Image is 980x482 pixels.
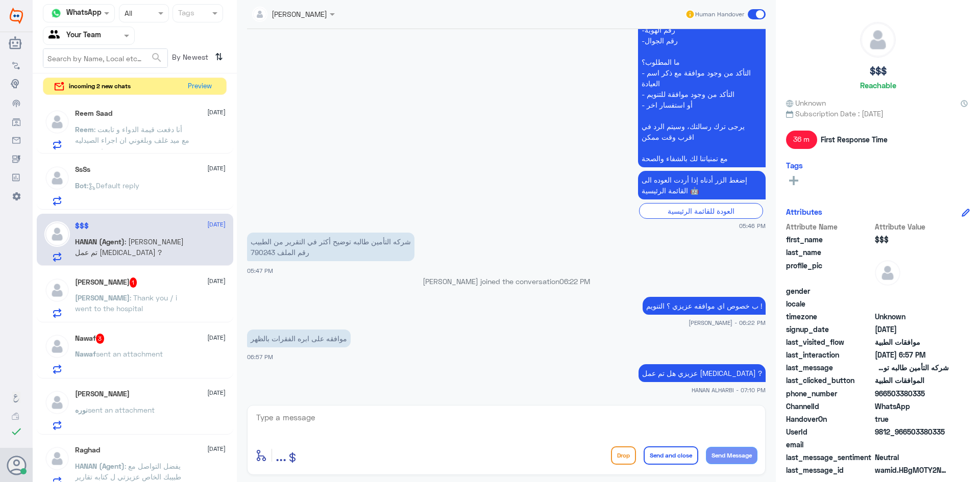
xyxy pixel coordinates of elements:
button: Send Message [706,447,757,464]
img: defaultAdmin.png [44,109,70,135]
span: profile_pic [786,260,873,284]
div: Tags [177,7,194,20]
img: defaultAdmin.png [44,165,70,191]
span: gender [786,286,873,296]
span: first_name [786,234,873,245]
span: last_message_id [786,465,873,475]
img: defaultAdmin.png [44,221,70,247]
span: last_interaction [786,349,873,360]
img: defaultAdmin.png [861,22,895,57]
span: نوره [75,405,88,414]
span: signup_date [786,324,873,335]
p: 4/9/2025, 6:22 PM [643,297,766,315]
i: ⇅ [215,48,223,65]
img: defaultAdmin.png [44,277,70,303]
button: Avatar [7,455,26,475]
span: email [786,439,873,450]
img: yourTeam.svg [48,28,64,43]
img: defaultAdmin.png [44,446,70,471]
span: Reem [75,125,94,134]
p: 4/9/2025, 5:46 PM [638,171,766,199]
span: First Response Time [821,134,888,145]
img: Widebot Logo [10,8,23,24]
h6: Tags [786,161,803,170]
span: Human Handover [695,10,744,19]
span: [DATE] [207,333,226,342]
h5: SsSs [75,165,90,174]
span: HandoverOn [786,414,873,424]
span: 06:22 PM [559,277,590,286]
button: Send and close [644,446,698,465]
p: 4/9/2025, 6:57 PM [247,329,351,347]
input: Search by Name, Local etc… [43,49,167,67]
span: true [875,414,949,424]
img: defaultAdmin.png [44,390,70,415]
h6: Attributes [786,207,822,216]
h5: JOEY [75,277,137,288]
span: timezone [786,311,873,322]
span: null [875,439,949,450]
span: Nawaf [75,349,96,358]
span: 2025-08-06T16:20:32.626Z [875,324,949,335]
span: ... [276,446,286,464]
h5: Reem Saad [75,109,112,118]
span: Subscription Date : [DATE] [786,108,970,119]
span: search [151,52,163,64]
span: 06:57 PM [247,353,273,360]
span: locale [786,298,873,309]
h5: $$$ [75,221,89,230]
span: wamid.HBgMOTY2NTAzMzgwMzM1FQIAEhggMkEyMEI4OTYzMzQxRDVCNDgyMkVFQ0JGNERGMjJEOTkA [875,465,949,475]
span: 36 m [786,131,817,149]
button: Drop [611,446,636,465]
span: Attribute Value [875,221,949,232]
span: last_message_sentiment [786,452,873,463]
span: UserId [786,426,873,437]
h5: نوره الشرافي [75,390,130,398]
span: sent an attachment [88,405,155,414]
span: [PERSON_NAME] [75,293,130,302]
span: $$$ [875,234,949,245]
span: HANAN (Agent) [75,462,125,470]
button: ... [276,444,286,467]
span: Bot [75,181,87,190]
span: last_message [786,362,873,373]
span: الموافقات الطبية [875,375,949,386]
p: [PERSON_NAME] joined the conversation [247,276,766,287]
span: phone_number [786,388,873,399]
h5: $$$ [870,65,887,77]
button: search [151,49,163,66]
span: [DATE] [207,444,226,453]
div: العودة للقائمة الرئيسية [639,203,763,219]
span: last_name [786,247,873,258]
span: : أنا دفعت قيمة الدواء و تابعت مع ميد غلف وبلغوني ان اجراء الصيدليه غير صحيح [75,125,189,155]
span: null [875,298,949,309]
h5: Nawaf [75,334,105,344]
h5: Raghad [75,446,100,454]
span: HANAN (Agent) [75,237,125,246]
span: By Newest [168,48,211,69]
h6: Reachable [860,81,896,90]
span: 3 [96,334,105,344]
span: : [PERSON_NAME] تم عمل [MEDICAL_DATA] ? [75,237,184,257]
span: موافقات الطبية [875,337,949,347]
span: 9812_966503380335 [875,426,949,437]
span: HANAN ALHARBI - 07:10 PM [692,386,766,394]
button: Preview [183,78,216,95]
span: 2 [875,401,949,412]
span: 0 [875,452,949,463]
span: sent an attachment [96,349,163,358]
span: ChannelId [786,401,873,412]
span: 1 [130,277,137,288]
span: [DATE] [207,108,226,117]
span: Unknown [875,311,949,322]
span: : Default reply [87,181,139,190]
span: 05:47 PM [247,267,273,274]
span: last_clicked_button [786,375,873,386]
span: 966503380335 [875,388,949,399]
span: Attribute Name [786,221,873,232]
span: [PERSON_NAME] - 06:22 PM [689,318,766,327]
span: [DATE] [207,164,226,173]
span: 2025-09-04T15:57:59.7102353Z [875,349,949,360]
img: whatsapp.png [48,6,64,21]
span: null [875,286,949,296]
